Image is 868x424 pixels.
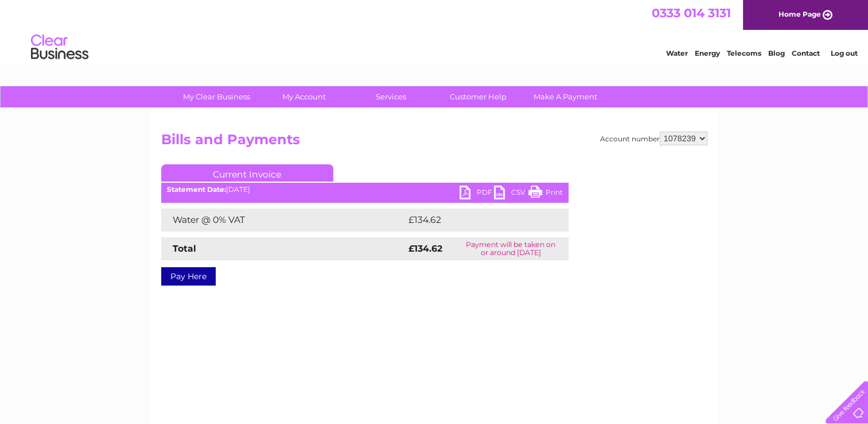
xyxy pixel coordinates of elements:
a: Log out [830,49,857,57]
a: Current Invoice [161,164,333,182]
div: Clear Business is a trading name of Verastar Limited (registered in [GEOGRAPHIC_DATA] No. 3667643... [164,6,706,56]
a: Customer Help [431,86,526,107]
a: Telecoms [727,49,761,57]
strong: Total [173,243,196,254]
td: Water @ 0% VAT [161,209,406,232]
strong: £134.62 [408,243,442,254]
a: Make A Payment [518,86,613,107]
h2: Bills and Payments [161,132,707,153]
a: Pay Here [161,267,216,286]
a: Services [344,86,438,107]
div: [DATE] [161,186,569,194]
div: Account number [600,132,707,145]
a: PDF [460,186,494,202]
a: My Account [256,86,351,107]
td: Payment will be taken on or around [DATE] [453,237,569,260]
a: Print [528,186,563,202]
a: Contact [792,49,820,57]
a: My Clear Business [169,86,264,107]
td: £134.62 [406,209,547,232]
a: CSV [494,186,528,202]
a: 0333 014 3131 [652,6,731,20]
img: logo.png [30,30,89,65]
b: Statement Date: [167,185,226,194]
a: Energy [695,49,720,57]
a: Water [666,49,688,57]
a: Blog [768,49,785,57]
